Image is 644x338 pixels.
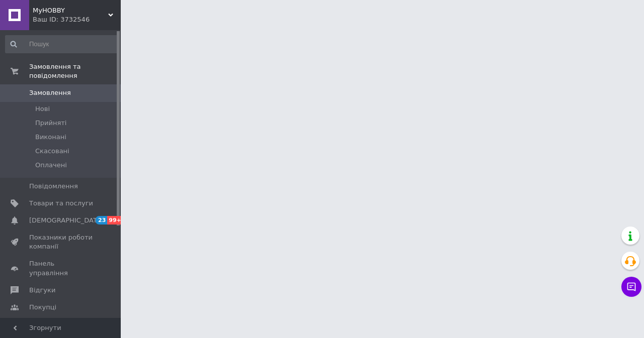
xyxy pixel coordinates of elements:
[621,277,641,297] button: Чат з покупцем
[35,161,67,170] span: Оплачені
[29,199,93,208] span: Товари та послуги
[96,216,107,224] span: 23
[35,147,69,156] span: Скасовані
[35,119,66,128] span: Прийняті
[33,15,121,24] div: Ваш ID: 3732546
[107,216,124,224] span: 99+
[29,286,55,295] span: Відгуки
[29,88,71,97] span: Замовлення
[35,104,50,114] span: Нові
[33,6,108,15] span: MyHOBBY
[29,233,93,251] span: Показники роботи компанії
[29,182,78,191] span: Повідомлення
[29,216,104,225] span: [DEMOGRAPHIC_DATA]
[29,259,93,277] span: Панель управління
[5,35,119,53] input: Пошук
[35,133,66,142] span: Виконані
[29,62,121,80] span: Замовлення та повідомлення
[29,303,56,312] span: Покупці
